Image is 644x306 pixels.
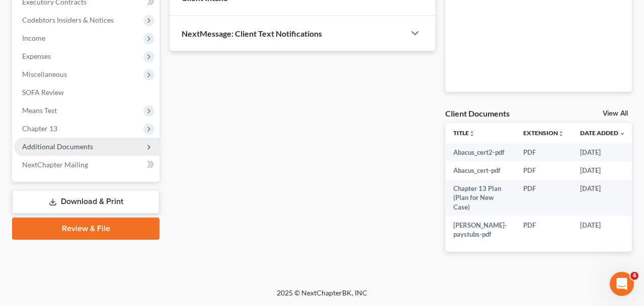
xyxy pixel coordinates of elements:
[630,272,638,280] span: 4
[445,143,515,161] td: Abacus_cert2-pdf
[22,16,114,24] span: Codebtors Insiders & Notices
[572,216,633,244] td: [DATE]
[14,156,159,174] a: NextChapter Mailing
[22,70,67,78] span: Miscellaneous
[445,179,515,216] td: Chapter 13 Plan (Plan for New Case)
[572,179,633,216] td: [DATE]
[12,218,159,240] a: Review & File
[22,142,93,151] span: Additional Documents
[22,124,57,133] span: Chapter 13
[35,288,609,306] div: 2025 © NextChapterBK, INC
[558,131,564,137] i: unfold_more
[445,161,515,179] td: Abacus_cert-pdf
[22,34,45,42] span: Income
[515,179,572,216] td: PDF
[515,216,572,244] td: PDF
[453,129,475,137] a: Titleunfold_more
[445,216,515,244] td: [PERSON_NAME]- paystubs-pdf
[22,160,88,169] span: NextChapter Mailing
[22,88,64,96] span: SOFA Review
[469,131,475,137] i: unfold_more
[445,108,510,119] div: Client Documents
[22,106,57,115] span: Means Test
[523,129,564,137] a: Extensionunfold_more
[12,190,159,214] a: Download & Print
[182,29,322,38] span: NextMessage: Client Text Notifications
[515,143,572,161] td: PDF
[22,52,51,60] span: Expenses
[572,143,633,161] td: [DATE]
[14,83,159,101] a: SOFA Review
[610,272,634,296] iframe: Intercom live chat
[619,131,625,137] i: expand_more
[515,161,572,179] td: PDF
[580,129,625,137] a: Date Added expand_more
[572,161,633,179] td: [DATE]
[603,110,628,117] a: View All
